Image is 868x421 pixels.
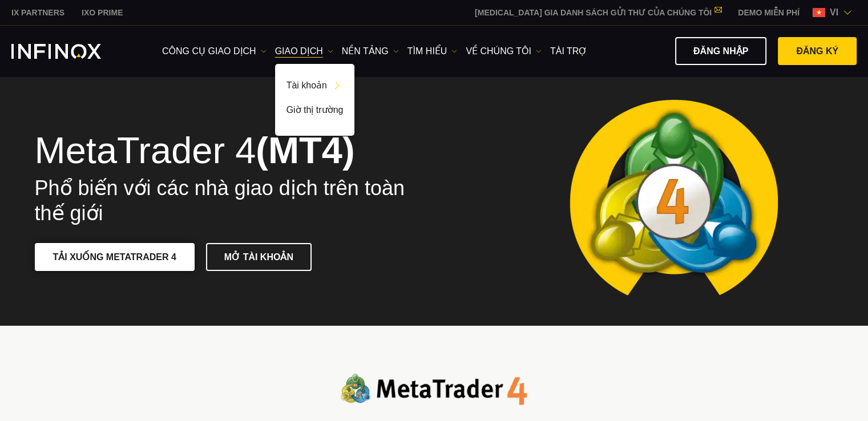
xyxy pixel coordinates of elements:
[729,7,808,19] a: INFINOX MENU
[275,44,333,58] a: GIAO DỊCH
[275,100,355,124] a: Giờ thị trường
[550,44,587,58] a: Tài trợ
[73,7,131,19] a: INFINOX
[275,75,355,100] a: Tài khoản
[11,44,128,59] a: INFINOX Logo
[407,44,458,58] a: Tìm hiểu
[466,44,542,58] a: VỀ CHÚNG TÔI
[162,44,267,58] a: công cụ giao dịch
[256,129,354,171] strong: (MT4)
[466,8,729,17] a: [MEDICAL_DATA] GIA DANH SÁCH GỬI THƯ CỦA CHÚNG TÔI
[675,37,766,65] a: Đăng nhập
[3,7,73,19] a: INFINOX
[560,76,787,326] img: Meta Trader 4
[35,176,418,226] h2: Phổ biến với các nhà giao dịch trên toàn thế giới
[35,131,418,170] h1: MetaTrader 4
[341,374,527,406] img: Meta Trader 4 logo
[778,37,857,65] a: Đăng ký
[206,243,312,271] a: MỞ TÀI KHOẢN
[825,6,843,19] span: vi
[35,243,195,271] a: TẢI XUỐNG METATRADER 4
[342,44,399,58] a: NỀN TẢNG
